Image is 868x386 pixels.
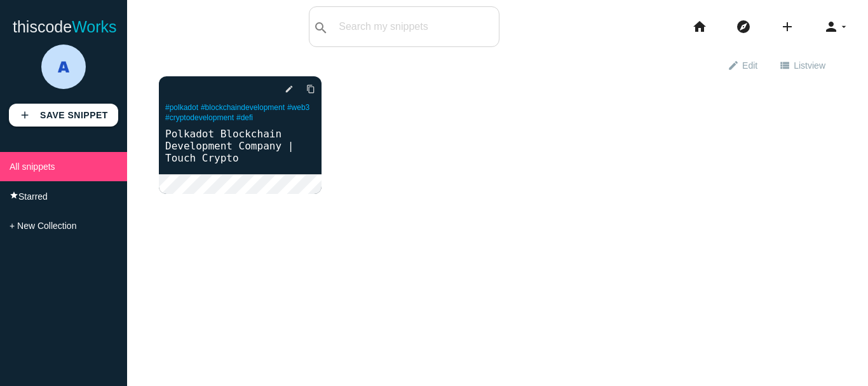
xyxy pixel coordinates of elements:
[201,103,285,112] a: #blockchaindevelopment
[19,104,31,127] i: add
[839,6,849,47] i: arrow_drop_down
[236,113,253,122] a: #defi
[692,6,707,47] i: home
[165,113,234,122] a: #cryptodevelopment
[794,54,825,76] span: List
[742,54,757,76] span: Edit
[10,221,76,231] span: + New Collection
[306,78,315,100] i: content_copy
[332,13,499,40] input: Search my snippets
[824,6,839,47] i: person
[780,6,795,47] i: add
[309,7,332,46] button: search
[296,78,315,100] a: Copy to Clipboard
[728,54,739,76] i: edit
[736,6,751,47] i: explore
[313,8,329,48] i: search
[717,53,768,76] a: editEdit
[779,54,790,76] i: view_list
[13,6,117,47] a: thiscodeWorks
[10,191,18,200] i: star
[9,104,118,127] a: addSave Snippet
[768,53,836,76] a: view_listListview
[285,78,294,100] i: edit
[287,103,309,112] a: #web3
[18,191,48,202] span: Starred
[165,103,198,112] a: #polkadot
[159,127,322,165] a: Polkadot Blockchain Development Company | Touch Crypto
[41,45,86,89] img: 9b451228ba1b056c162b28b40e89f397
[10,162,55,172] span: All snippets
[808,60,825,71] span: view
[275,78,294,100] a: edit
[72,18,116,36] span: Works
[40,110,108,120] b: Save Snippet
